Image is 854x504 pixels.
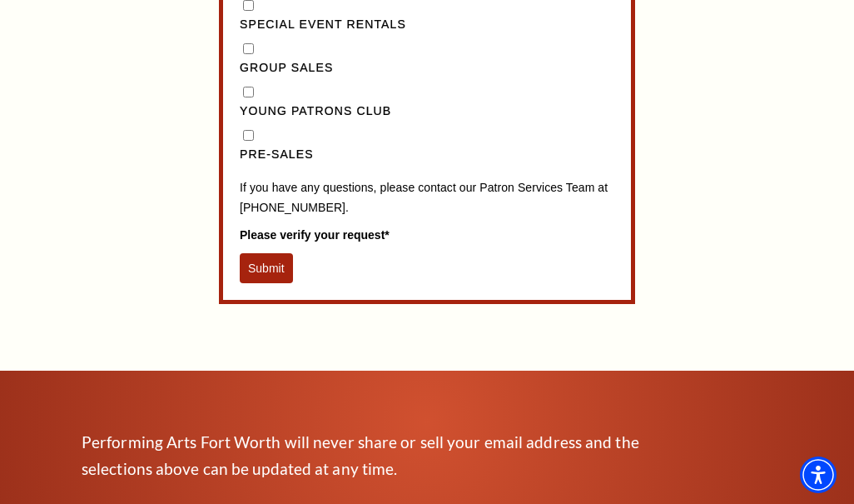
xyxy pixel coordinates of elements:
label: Group Sales [240,58,614,78]
label: Young Patrons Club [240,102,614,122]
p: Performing Arts Fort Worth will never share or sell your email address and the selections above c... [82,429,664,482]
p: If you have any questions, please contact our Patron Services Team at [PHONE_NUMBER]. [240,178,614,217]
button: Submit [240,253,293,283]
label: Please verify your request* [240,226,614,244]
div: Accessibility Menu [800,457,837,493]
label: Pre-Sales [240,145,614,165]
label: Special Event Rentals [240,15,614,35]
